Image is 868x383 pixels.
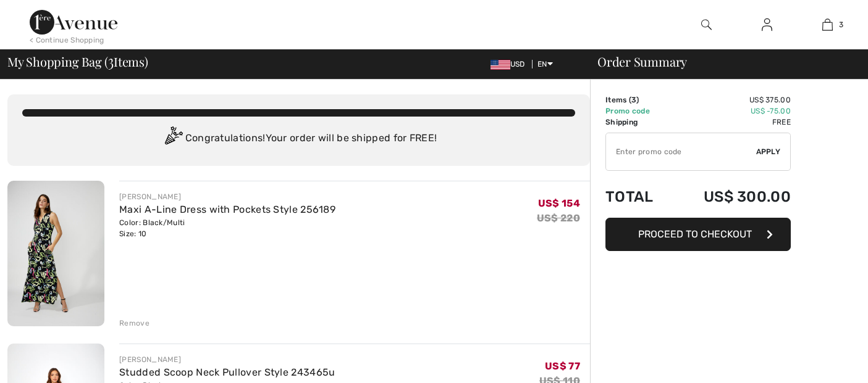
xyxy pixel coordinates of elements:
[119,217,335,239] div: Color: Black/Multi Size: 10
[537,60,553,68] span: EN
[605,176,671,218] td: Total
[119,318,150,329] div: Remove
[583,56,861,68] div: Order Summary
[671,117,791,128] td: Free
[606,133,756,170] input: Promo code
[491,60,530,68] span: USD
[161,126,185,151] img: Congratulation2.svg
[605,218,791,251] button: Proceed to Checkout
[119,354,335,365] div: [PERSON_NAME]
[119,366,335,378] a: Studded Scoop Neck Pullover Style 243465u
[119,204,335,215] a: Maxi A-Line Dress with Pockets Style 256189
[538,197,580,209] span: US$ 154
[752,17,782,33] a: Sign In
[119,191,335,202] div: [PERSON_NAME]
[756,146,781,157] span: Apply
[491,60,510,70] img: US Dollar
[638,228,752,240] span: Proceed to Checkout
[22,126,575,151] div: Congratulations! Your order will be shipped for FREE!
[701,17,712,32] img: search the website
[605,94,671,105] td: Items ( )
[7,181,104,326] img: Maxi A-Line Dress with Pockets Style 256189
[671,105,791,117] td: US$ -75.00
[30,35,104,46] div: < Continue Shopping
[108,52,114,68] span: 3
[762,17,772,32] img: My Info
[671,94,791,105] td: US$ 375.00
[631,96,636,104] span: 3
[790,346,856,377] iframe: Opens a widget where you can chat to one of our agents
[822,17,833,32] img: My Bag
[537,212,580,224] s: US$ 220
[671,176,791,218] td: US$ 300.00
[605,105,671,117] td: Promo code
[798,17,857,32] a: 3
[839,19,843,30] span: 3
[605,117,671,128] td: Shipping
[30,10,117,35] img: 1ère Avenue
[7,56,148,68] span: My Shopping Bag ( Items)
[545,360,580,372] span: US$ 77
